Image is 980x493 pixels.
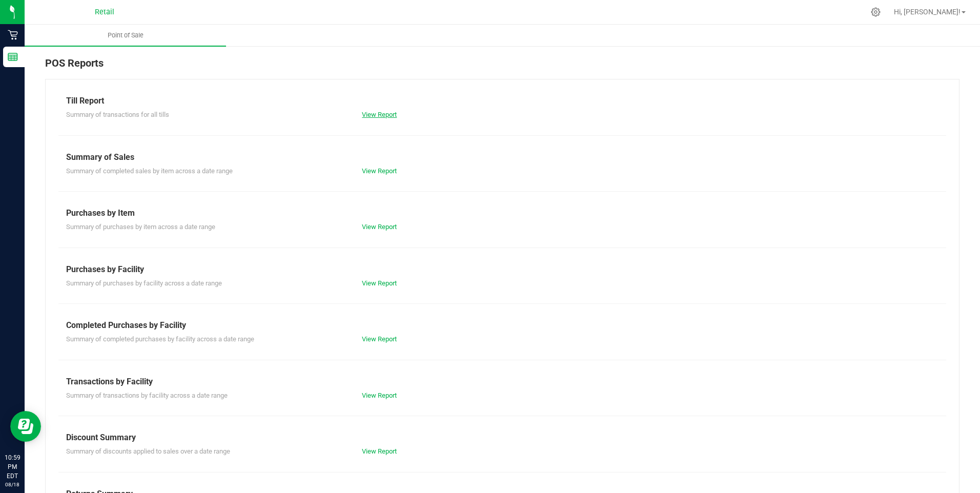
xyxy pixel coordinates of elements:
div: Completed Purchases by Facility [66,319,938,332]
a: View Report [362,392,397,399]
span: Point of Sale [94,31,157,40]
a: View Report [362,447,397,455]
span: Hi, [PERSON_NAME]! [894,8,961,16]
span: Summary of purchases by facility across a date range [66,279,222,287]
a: Point of Sale [25,25,226,46]
a: View Report [362,167,397,175]
a: View Report [362,223,397,231]
span: Summary of purchases by item across a date range [66,223,215,231]
div: Summary of Sales [66,151,938,163]
div: Manage settings [869,7,882,17]
div: Purchases by Item [66,207,938,219]
a: View Report [362,111,397,118]
p: 08/18 [5,481,20,488]
div: Discount Summary [66,432,938,444]
iframe: Resource center [10,411,41,442]
span: Retail [95,8,114,16]
div: POS Reports [45,55,959,79]
span: Summary of completed sales by item across a date range [66,167,233,175]
inline-svg: Retail [8,30,18,40]
a: View Report [362,279,397,287]
div: Purchases by Facility [66,263,938,276]
a: View Report [362,335,397,343]
span: Summary of transactions by facility across a date range [66,392,228,399]
span: Summary of completed purchases by facility across a date range [66,335,254,343]
inline-svg: Reports [8,52,18,62]
span: Summary of discounts applied to sales over a date range [66,447,230,455]
div: Till Report [66,95,938,107]
p: 10:59 PM EDT [5,453,20,481]
div: Transactions by Facility [66,376,938,388]
span: Summary of transactions for all tills [66,111,169,118]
